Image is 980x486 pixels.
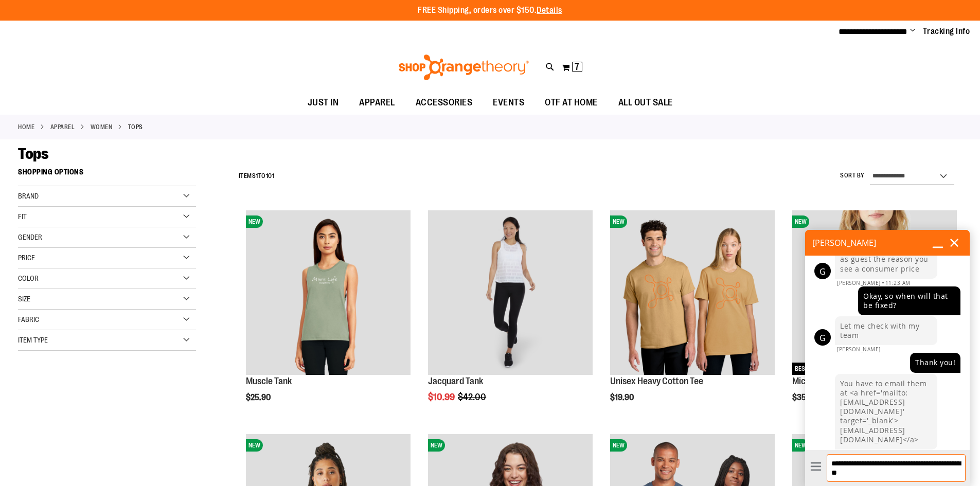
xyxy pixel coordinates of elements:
[241,205,416,428] div: product
[930,235,946,251] button: Minimize chat
[18,336,48,344] span: Item Type
[863,292,955,310] div: Okay, so when will that be fixed?
[814,263,831,279] div: G
[246,439,263,452] span: NEW
[428,392,456,402] span: $10.99
[359,91,395,114] span: APPAREL
[610,439,627,452] span: NEW
[308,91,339,114] span: JUST IN
[840,245,932,274] div: Your account was set up as guest the reason you see a consumer price
[812,235,930,251] h2: [PERSON_NAME]
[50,122,75,132] a: APPAREL
[246,215,263,228] span: NEW
[605,205,780,428] div: product
[18,145,48,163] span: Tops
[458,392,488,402] span: $42.00
[18,295,30,303] span: Size
[792,376,862,386] a: Micro Rib Baby Tee
[792,439,809,452] span: NEW
[416,91,473,114] span: ACCESSORIES
[792,393,819,402] span: $35.90
[246,210,411,376] a: Muscle TankNEW
[814,329,831,346] div: G
[923,26,970,37] a: Tracking Info
[18,254,35,262] span: Price
[915,358,955,367] div: Thank you!
[428,376,483,386] a: Jacquard Tank
[575,62,579,72] span: 7
[246,210,411,375] img: Muscle Tank
[397,55,530,80] img: Shop Orangetheory
[418,5,562,16] p: FREE Shipping, orders over $150.
[618,91,673,114] span: ALL OUT SALE
[18,233,42,241] span: Gender
[792,210,957,375] img: Micro Rib Baby Tee
[428,439,445,452] span: NEW
[885,280,911,286] div: 11:23 AM
[18,122,34,132] a: Home
[423,205,598,428] div: product
[792,215,809,228] span: NEW
[128,122,143,132] strong: Tops
[610,393,635,402] span: $19.90
[946,235,963,251] button: Close dialog
[266,172,275,179] span: 101
[545,91,598,114] span: OTF AT HOME
[428,210,593,376] a: Front view of Jacquard Tank
[792,210,957,376] a: Micro Rib Baby TeeNEWBEST SELLER
[787,205,962,428] div: product
[537,6,562,15] a: Details
[239,168,275,184] h2: Items to
[840,321,932,340] div: Let me check with my team
[610,210,775,376] a: Unisex Heavy Cotton TeeNEW
[840,379,932,444] div: You have to email them at <a href='mailto:[EMAIL_ADDRESS][DOMAIN_NAME]' target='_blank'>[EMAIL_AD...
[246,376,292,386] a: Muscle Tank
[493,91,524,114] span: EVENTS
[610,376,703,386] a: Unisex Heavy Cotton Tee
[18,192,39,200] span: Brand
[18,163,196,186] strong: Shopping Options
[18,212,27,221] span: Fit
[18,274,39,282] span: Color
[610,210,775,375] img: Unisex Heavy Cotton Tee
[792,363,831,375] span: BEST SELLER
[910,26,915,37] button: Account menu
[837,346,881,353] div: [PERSON_NAME]
[18,315,39,323] span: Fabric
[256,172,258,179] span: 1
[246,393,272,402] span: $25.90
[610,215,627,228] span: NEW
[428,210,593,375] img: Front view of Jacquard Tank
[837,280,881,286] div: [PERSON_NAME]
[91,122,113,132] a: WOMEN
[840,171,865,180] label: Sort By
